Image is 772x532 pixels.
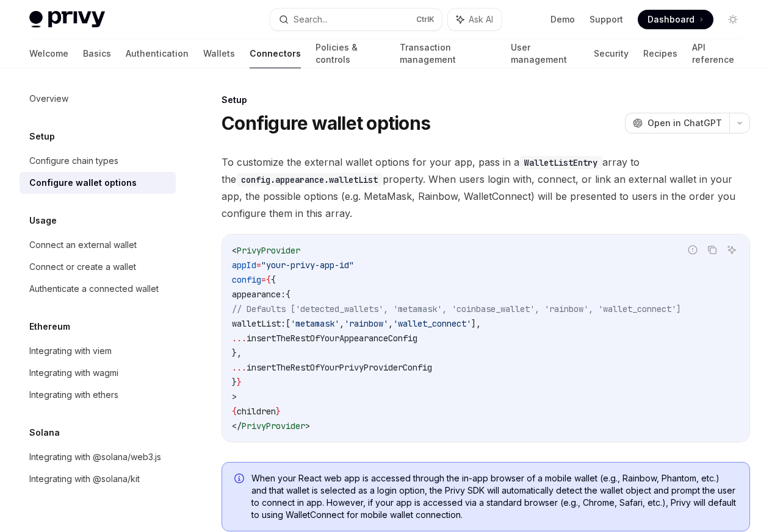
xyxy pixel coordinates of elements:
a: Integrating with wagmi [20,362,176,384]
div: Connect or create a wallet [29,260,136,274]
span: Ask AI [469,13,493,26]
span: walletList: [232,318,286,329]
a: API reference [692,39,743,68]
span: </ [232,420,242,431]
h5: Solana [29,425,60,440]
a: Authenticate a connected wallet [20,278,176,300]
span: = [256,260,261,271]
span: < [232,245,237,256]
a: Integrating with viem [20,340,176,362]
span: } [276,406,281,417]
span: ... [232,333,247,344]
span: 'wallet_connect' [393,318,471,329]
div: Integrating with wagmi [29,366,118,380]
span: , [339,318,344,329]
span: , [388,318,393,329]
a: Integrating with @solana/web3.js [20,446,176,468]
h5: Ethereum [29,319,70,334]
span: }, [232,347,242,358]
span: [ [286,318,290,329]
span: PrivyProvider [242,420,305,431]
img: light logo [29,11,105,28]
a: Overview [20,88,176,110]
button: Ask AI [724,242,740,258]
a: Security [594,39,629,68]
span: insertTheRestOfYourPrivyProviderConfig [247,362,432,373]
div: Connect an external wallet [29,238,137,252]
a: Wallets [203,39,235,68]
div: Authenticate a connected wallet [29,282,159,296]
div: Integrating with @solana/web3.js [29,450,161,464]
span: PrivyProvider [237,245,300,256]
div: Setup [222,94,750,106]
span: When your React web app is accessed through the in-app browser of a mobile wallet (e.g., Rainbow,... [251,472,737,521]
button: Toggle dark mode [723,10,743,29]
button: Report incorrect code [685,242,701,258]
span: appearance: [232,289,286,300]
a: Integrating with ethers [20,384,176,406]
span: Open in ChatGPT [648,117,722,129]
div: Configure wallet options [29,176,137,190]
span: ], [471,318,481,329]
a: Support [590,13,623,26]
div: Integrating with @solana/kit [29,472,140,486]
span: > [305,420,310,431]
span: 'metamask' [290,318,339,329]
span: appId [232,260,256,271]
span: { [271,274,276,285]
h5: Usage [29,213,57,228]
span: } [237,377,242,388]
code: WalletListEntry [519,156,602,169]
a: Welcome [29,39,68,68]
a: Connect or create a wallet [20,256,176,278]
a: Transaction management [400,39,496,68]
span: children [237,406,276,417]
a: Connect an external wallet [20,234,176,256]
span: "your-privy-app-id" [261,260,354,271]
h1: Configure wallet options [222,112,430,134]
span: { [286,289,290,300]
button: Ask AI [448,9,502,30]
a: Demo [550,13,575,26]
div: Integrating with viem [29,344,112,358]
a: Configure chain types [20,150,176,172]
div: Search... [294,12,328,27]
a: Connectors [250,39,301,68]
a: Dashboard [638,10,713,29]
button: Copy the contents from the code block [704,242,720,258]
span: Ctrl K [416,15,435,24]
button: Search...CtrlK [270,9,442,30]
code: config.appearance.walletList [236,173,383,186]
a: Authentication [126,39,189,68]
a: Integrating with @solana/kit [20,468,176,490]
div: Configure chain types [29,154,118,168]
span: } [232,377,237,388]
button: Open in ChatGPT [625,113,729,133]
a: Recipes [643,39,677,68]
a: Basics [83,39,111,68]
svg: Info [234,473,247,486]
span: ... [232,362,247,373]
h5: Setup [29,129,55,144]
div: Integrating with ethers [29,388,118,402]
div: Overview [29,91,68,106]
span: = [261,274,266,285]
span: > [232,391,237,402]
span: To customize the external wallet options for your app, pass in a array to the property. When user... [222,154,750,222]
span: config [232,274,261,285]
a: Policies & controls [316,39,385,68]
span: insertTheRestOfYourAppearanceConfig [247,333,417,344]
a: User management [511,39,579,68]
span: Dashboard [648,13,694,26]
span: // Defaults ['detected_wallets', 'metamask', 'coinbase_wallet', 'rainbow', 'wallet_connect'] [232,303,681,314]
span: 'rainbow' [344,318,388,329]
a: Configure wallet options [20,172,176,194]
span: { [232,406,237,417]
span: { [266,274,271,285]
